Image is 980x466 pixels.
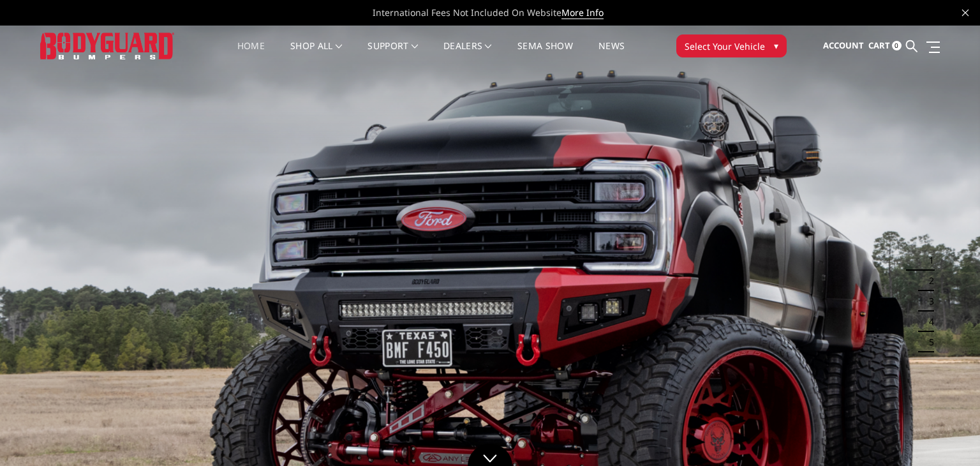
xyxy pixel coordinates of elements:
a: Cart 0 [868,29,902,63]
a: shop all [290,41,342,66]
span: Select Your Vehicle [685,40,765,53]
span: Cart [868,40,890,51]
button: 1 of 5 [921,250,934,271]
button: 5 of 5 [921,332,934,352]
a: News [598,41,625,66]
img: BODYGUARD BUMPERS [40,33,174,59]
a: Dealers [443,41,492,66]
a: Home [237,41,265,66]
a: More Info [561,6,604,19]
a: Click to Down [468,444,512,466]
a: SEMA Show [517,41,573,66]
span: ▾ [774,39,778,52]
span: 0 [892,41,902,50]
button: 3 of 5 [921,291,934,312]
button: 4 of 5 [921,312,934,332]
a: Account [823,29,864,63]
button: 2 of 5 [921,271,934,291]
button: Select Your Vehicle [676,34,787,57]
a: Support [367,41,418,66]
span: Account [823,40,864,51]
